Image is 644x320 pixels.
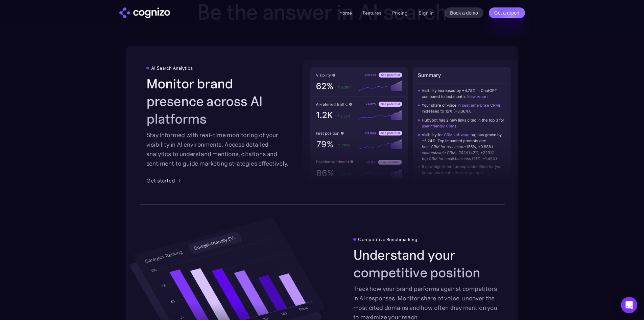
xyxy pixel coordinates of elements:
[146,75,291,128] h2: Monitor brand presence across AI platforms
[303,60,518,191] img: AI visibility metrics performance insights
[119,7,170,18] img: cognizo logo
[119,7,170,18] a: home
[392,10,408,16] a: Pricing
[353,246,498,281] h2: Understand your competitive position
[146,176,183,185] a: Get started
[358,237,418,242] div: Competitive Benchmarking
[419,9,434,17] a: Sign in
[445,7,483,18] a: Book a demo
[146,176,175,185] div: Get started
[489,7,525,18] a: Get a report
[363,10,381,16] a: Features
[339,10,352,16] a: Home
[621,297,637,313] div: Open Intercom Messenger
[151,65,193,71] div: AI Search Analytics
[146,130,291,168] div: Stay informed with real-time monitoring of your visibility in AI environments. Access detailed an...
